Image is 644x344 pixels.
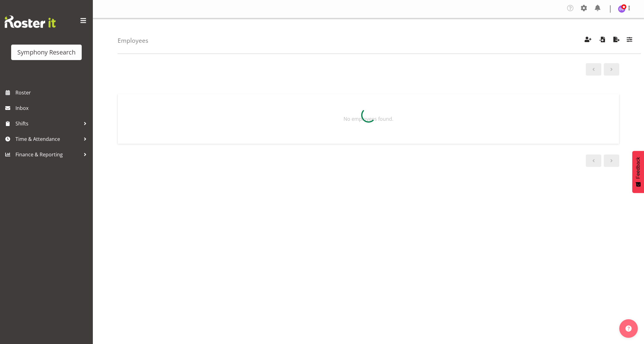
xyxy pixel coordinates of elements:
[632,151,644,193] button: Feedback - Show survey
[15,103,90,113] span: Inbox
[596,34,609,47] button: Import Employees
[118,37,148,44] h4: Employees
[625,325,632,332] img: help-xxl-2.png
[17,48,76,57] div: Symphony Research
[635,157,641,179] span: Feedback
[623,34,636,47] button: Filter Employees
[15,134,80,144] span: Time & Attendance
[15,119,80,128] span: Shifts
[618,5,625,13] img: emma-gannaway277.jpg
[581,34,594,47] button: Create Employees
[5,15,56,28] img: Rosterit website logo
[610,34,623,47] button: Export Employees
[15,150,80,159] span: Finance & Reporting
[604,63,619,76] a: Next page
[15,88,90,97] span: Roster
[586,63,601,76] a: Previous page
